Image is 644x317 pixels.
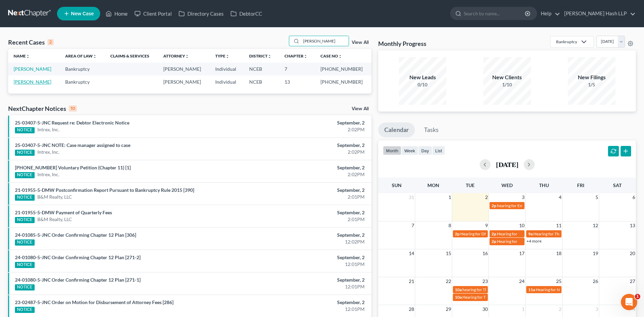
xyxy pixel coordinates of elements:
[15,284,35,290] div: NOTICE
[215,53,229,59] a: Typeunfold_more
[595,305,599,313] span: 3
[8,38,54,46] div: Recent Cases
[399,73,446,81] div: New Leads
[561,7,636,20] a: [PERSON_NAME] Hash LLP
[556,39,577,45] div: Bankruptcy
[577,182,584,188] span: Fri
[210,63,244,75] td: Individual
[320,53,342,59] a: Case Nounfold_more
[26,54,30,59] i: unfold_more
[93,54,97,59] i: unfold_more
[448,221,452,230] span: 8
[210,76,244,88] td: Individual
[15,307,35,313] div: NOTICE
[558,305,562,313] span: 2
[8,104,77,113] div: NextChapter Notices
[482,305,489,313] span: 30
[338,54,342,59] i: unfold_more
[528,287,535,292] span: 11a
[595,193,599,201] span: 5
[558,193,562,201] span: 4
[15,210,112,215] a: 21-01955-5-DMW Payment of Quarterly Fees
[462,295,517,300] span: Hearing for The Little Mint, Inc.
[15,299,173,305] a: 23-02487-5-JNC Order on Motion for Disbursement of Attorney Fees [286]
[253,149,365,155] div: 2:02PM
[483,81,531,88] div: 1/10
[37,194,72,200] a: B&M Realty, LLC
[279,76,315,88] td: 13
[60,63,105,75] td: Bankruptcy
[527,238,541,244] a: +4 more
[253,283,365,290] div: 12:01PM
[69,105,77,112] div: 10
[632,193,636,201] span: 6
[37,216,72,223] a: B&M Realty, LLC
[592,249,599,257] span: 19
[497,203,572,208] span: hearing for Entecco Filter Technology, Inc.
[102,7,131,20] a: Home
[315,76,371,88] td: [PHONE_NUMBER]
[15,172,35,178] div: NOTICE
[629,277,636,285] span: 27
[15,150,35,156] div: NOTICE
[253,261,365,268] div: 12:01PM
[533,231,588,236] span: Hearing for The Little Mint, Inc.
[253,164,365,171] div: September, 2
[432,146,445,155] button: list
[518,277,525,285] span: 24
[392,182,402,188] span: Sun
[105,49,158,63] th: Claims & Services
[418,146,432,155] button: day
[483,73,531,81] div: New Clients
[253,142,365,149] div: September, 2
[15,195,35,201] div: NOTICE
[253,209,365,216] div: September, 2
[253,254,365,261] div: September, 2
[539,182,549,188] span: Thu
[352,40,369,45] a: View All
[244,76,279,88] td: NCEB
[48,39,54,45] div: 2
[37,171,59,178] a: Intrex, Inc.
[253,306,365,313] div: 12:01PM
[460,231,567,236] span: Hearing for DNB Management, Inc. et [PERSON_NAME] et al
[15,277,141,283] a: 24-01080-5-JNC Order Confirming Chapter 12 Plan [271-1]
[537,7,560,20] a: Help
[497,231,517,236] span: Hearing for
[175,7,227,20] a: Directory Cases
[185,54,189,59] i: unfold_more
[629,221,636,230] span: 13
[408,305,415,313] span: 28
[408,249,415,257] span: 14
[401,146,418,155] button: week
[445,305,452,313] span: 29
[225,54,229,59] i: unfold_more
[568,81,615,88] div: 1/5
[497,239,517,244] span: Hearing for
[15,127,35,133] div: NOTICE
[518,249,525,257] span: 17
[249,53,272,59] a: Districtunfold_more
[14,79,51,85] a: [PERSON_NAME]
[37,126,59,133] a: Intrex, Inc.
[60,76,105,88] td: Bankruptcy
[15,254,141,260] a: 24-01080-5-JNC Order Confirming Chapter 12 Plan [271-2]
[131,7,175,20] a: Client Portal
[448,193,452,201] span: 1
[635,294,640,299] span: 1
[521,193,525,201] span: 3
[555,249,562,257] span: 18
[378,122,415,137] a: Calendar
[528,231,533,236] span: 9a
[555,277,562,285] span: 25
[455,287,462,292] span: 10a
[411,221,415,230] span: 7
[15,187,194,193] a: 21-01955-5-DMW Postconfirmation Report Pursuant to Bankruptcy Rule 2015 [390]
[301,36,349,46] input: Search by name...
[492,203,496,208] span: 2p
[464,7,526,20] input: Search by name...
[15,120,129,126] a: 25-03407-5-JNC Request re: Debtor Electronic Notice
[408,193,415,201] span: 31
[315,63,371,75] td: [PHONE_NUMBER]
[521,305,525,313] span: 1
